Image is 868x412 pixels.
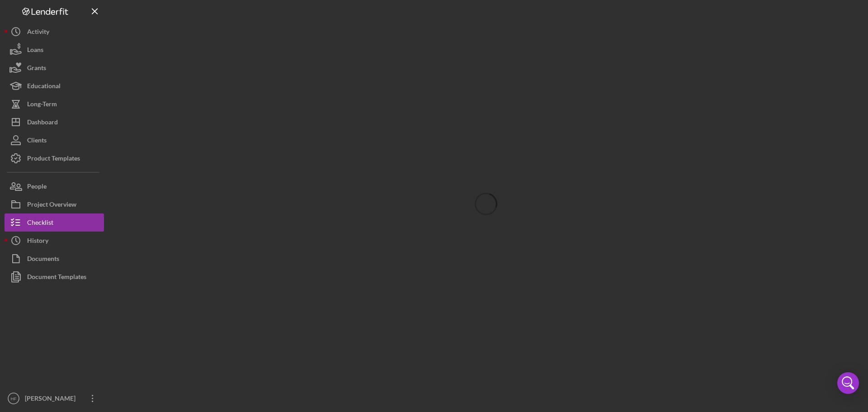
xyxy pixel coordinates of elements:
div: Activity [27,23,49,43]
button: Educational [5,77,104,95]
div: People [27,177,47,198]
div: Clients [27,131,47,152]
button: Document Templates [5,268,104,286]
div: Product Templates [27,149,80,170]
text: HF [11,396,17,401]
button: Grants [5,59,104,77]
div: Documents [27,250,59,270]
button: Loans [5,41,104,59]
button: Checklist [5,213,104,232]
div: Dashboard [27,113,58,133]
button: Clients [5,131,104,149]
div: Open Intercom Messenger [837,372,859,394]
div: Checklist [27,213,53,234]
div: Loans [27,41,43,61]
button: People [5,177,104,195]
div: Long-Term [27,95,57,115]
button: Documents [5,250,104,268]
button: Product Templates [5,149,104,167]
button: Project Overview [5,195,104,213]
div: Educational [27,77,61,97]
button: HF[PERSON_NAME] [5,389,104,407]
div: Project Overview [27,195,76,216]
button: Long-Term [5,95,104,113]
button: Dashboard [5,113,104,131]
div: Grants [27,59,46,79]
div: Document Templates [27,268,86,288]
div: History [27,232,48,252]
div: [PERSON_NAME] [23,389,81,410]
button: History [5,232,104,250]
button: Activity [5,23,104,41]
